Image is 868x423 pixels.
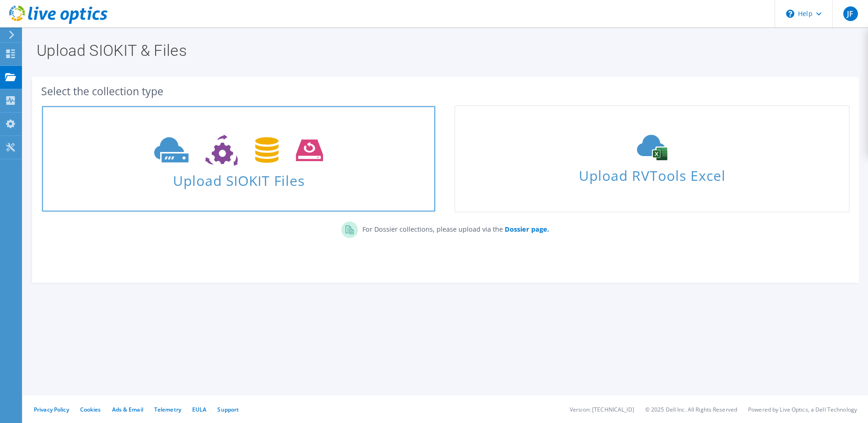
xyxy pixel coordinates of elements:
[454,105,849,212] a: Upload RVTools Excel
[786,10,794,18] svg: \n
[217,406,239,413] a: Support
[192,406,206,413] a: EULA
[154,406,181,413] a: Telemetry
[748,406,857,413] li: Powered by Live Optics, a Dell Technology
[34,406,69,413] a: Privacy Policy
[41,86,850,96] div: Select the collection type
[37,43,850,58] h1: Upload SIOKIT & Files
[503,225,549,233] a: Dossier page.
[41,105,436,212] a: Upload SIOKIT Files
[42,168,435,188] span: Upload SIOKIT Files
[112,406,143,413] a: Ads & Email
[505,225,549,233] b: Dossier page.
[80,406,101,413] a: Cookies
[645,406,737,413] li: © 2025 Dell Inc. All Rights Reserved
[570,406,634,413] li: Version: [TECHNICAL_ID]
[843,6,858,21] span: JF
[358,222,549,234] p: For Dossier collections, please upload via the
[455,163,848,183] span: Upload RVTools Excel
